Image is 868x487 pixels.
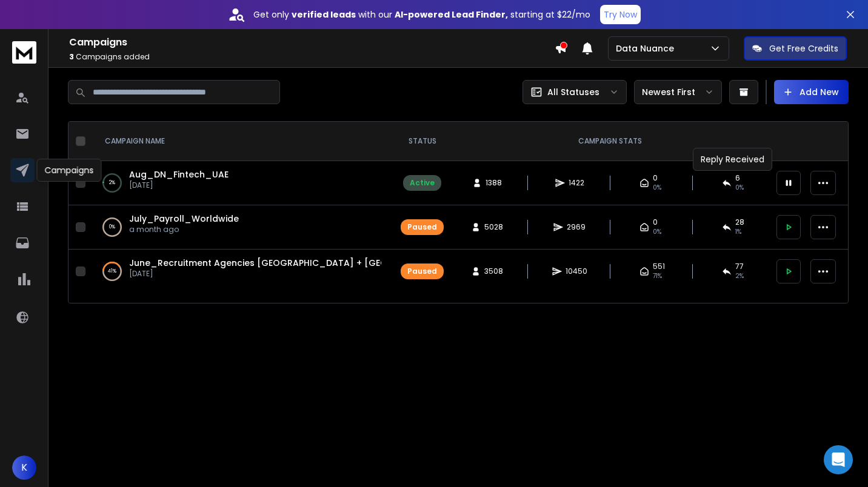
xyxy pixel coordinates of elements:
th: CAMPAIGN NAME [90,122,393,161]
p: 41 % [108,265,116,277]
h1: Campaigns [69,35,555,50]
span: 2969 [567,222,586,232]
span: 0 [653,173,658,183]
span: 71 % [653,271,662,281]
th: STATUS [393,122,451,161]
strong: verified leads [292,8,356,21]
button: Newest First [634,80,722,104]
button: Try Now [600,5,641,24]
p: Get Free Credits [769,42,838,55]
span: 2 % [735,271,744,281]
p: 2 % [109,177,115,189]
p: All Statuses [547,86,599,98]
a: June_Recruitment Agencies [GEOGRAPHIC_DATA] + [GEOGRAPHIC_DATA] - 50 employee + CEO only [129,257,578,269]
span: 6 [735,173,740,183]
div: Open Intercom Messenger [824,445,853,474]
div: Campaigns [37,159,102,182]
span: 0% [653,227,661,237]
span: 551 [653,262,665,271]
a: July_Payroll_Worldwide [129,213,239,225]
span: 1422 [569,178,584,188]
span: 0 [653,217,658,227]
div: Reply Received [693,148,772,171]
td: 41%June_Recruitment Agencies [GEOGRAPHIC_DATA] + [GEOGRAPHIC_DATA] - 50 employee + CEO only[DATE] [90,250,393,294]
button: K [12,456,36,480]
p: Try Now [604,8,637,21]
p: Campaigns added [69,52,555,62]
span: 3 [69,51,74,62]
a: Aug_DN_Fintech_UAE [129,168,229,181]
span: 1 % [735,227,741,237]
span: 3508 [484,267,503,276]
div: Active [410,178,435,188]
span: 10450 [566,267,587,276]
th: CAMPAIGN STATS [451,122,769,161]
p: Get only with our starting at $22/mo [253,8,590,21]
div: Paused [407,267,437,276]
span: 1388 [486,178,502,188]
div: Paused [407,222,437,232]
p: a month ago [129,225,239,234]
p: Data Nuance [616,42,679,55]
span: 0% [653,183,661,193]
span: 0 % [735,183,744,193]
p: [DATE] [129,269,381,279]
img: logo [12,41,36,64]
button: Add New [774,80,849,104]
span: 5028 [484,222,503,232]
strong: AI-powered Lead Finder, [395,8,508,21]
p: [DATE] [129,181,229,190]
p: 0 % [109,221,115,233]
td: 2%Aug_DN_Fintech_UAE[DATE] [90,161,393,205]
span: 77 [735,262,744,271]
td: 0%July_Payroll_Worldwidea month ago [90,205,393,250]
button: Get Free Credits [744,36,847,61]
span: 28 [735,217,744,227]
